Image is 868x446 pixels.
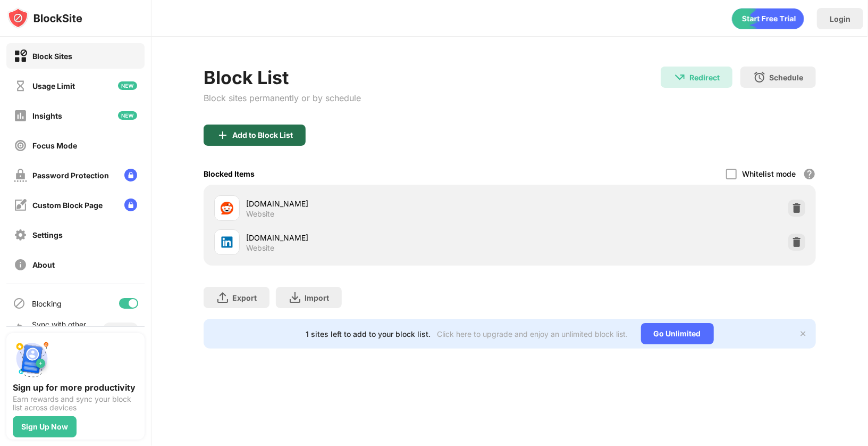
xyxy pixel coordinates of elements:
[221,202,233,214] img: favicons
[13,323,26,335] img: sync-icon.svg
[32,230,63,239] div: Settings
[32,81,75,90] div: Usage Limit
[32,111,62,120] div: Insights
[246,198,510,209] div: [DOMAIN_NAME]
[204,169,255,178] div: Blocked Items
[13,395,138,412] div: Earn rewards and sync your block list across devices
[204,67,361,88] div: Block List
[232,131,293,139] div: Add to Block List
[13,382,138,393] div: Sign up for more productivity
[14,258,27,271] img: about-off.svg
[13,297,26,310] img: blocking-icon.svg
[246,243,274,253] div: Website
[14,49,27,63] img: block-on.svg
[14,109,27,122] img: insights-off.svg
[742,169,796,178] div: Whitelist mode
[305,293,329,302] div: Import
[830,14,850,23] div: Login
[14,228,27,242] img: settings-off.svg
[124,169,137,181] img: lock-menu.svg
[124,199,137,211] img: lock-menu.svg
[7,7,82,29] img: logo-blocksite.svg
[221,236,233,249] img: favicons
[32,171,109,180] div: Password Protection
[32,141,77,150] div: Focus Mode
[14,79,27,93] img: time-usage-off.svg
[437,329,628,338] div: Click here to upgrade and enjoy an unlimited block list.
[21,423,68,431] div: Sign Up Now
[799,329,807,338] img: x-button.svg
[232,293,257,302] div: Export
[118,81,137,90] img: new-icon.svg
[732,8,804,29] div: animation
[32,260,55,269] div: About
[204,93,361,103] div: Block sites permanently or by schedule
[32,299,62,308] div: Blocking
[14,169,27,182] img: password-protection-off.svg
[246,209,274,219] div: Website
[32,52,72,61] div: Block Sites
[246,232,510,243] div: [DOMAIN_NAME]
[306,329,431,338] div: 1 sites left to add to your block list.
[32,201,103,210] div: Custom Block Page
[109,326,132,332] div: Disabled
[641,323,714,344] div: Go Unlimited
[769,73,803,82] div: Schedule
[32,320,87,338] div: Sync with other devices
[118,111,137,120] img: new-icon.svg
[13,340,51,378] img: push-signup.svg
[14,199,27,212] img: customize-block-page-off.svg
[14,139,27,152] img: focus-off.svg
[689,73,720,82] div: Redirect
